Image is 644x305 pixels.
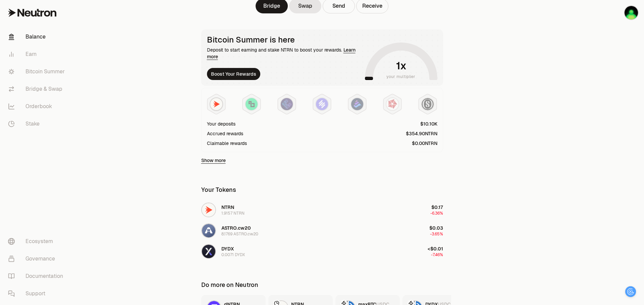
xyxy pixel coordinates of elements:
[221,211,245,216] div: 1.9157 NTRN
[3,233,72,250] a: Ecosystem
[386,98,398,110] img: Mars Fragments
[202,203,215,217] img: NTRN Logo
[246,98,258,110] img: Lombard Lux
[202,224,215,237] img: ASTRO.cw20 Logo
[207,121,235,127] div: Your deposits
[201,185,236,195] div: Your Tokens
[201,157,226,164] a: Show more
[3,268,72,285] a: Documentation
[207,35,362,45] div: Bitcoin Summer is here
[3,28,72,46] a: Balance
[431,252,443,257] span: -7.46%
[351,98,363,110] img: Bedrock Diamonds
[428,246,443,252] span: <$0.01
[207,130,243,137] div: Accrued rewards
[3,285,72,302] a: Support
[429,225,443,231] span: $0.03
[430,231,443,237] span: -3.65%
[197,200,447,220] button: NTRN LogoNTRN1.9157 NTRN$0.17-6.36%
[207,140,247,147] div: Claimable rewards
[197,221,447,241] button: ASTRO.cw20 LogoASTRO.cw208.1769 ASTRO.cw20$0.03-3.65%
[430,211,443,216] span: -6.36%
[201,280,258,290] div: Do more on Neutron
[386,73,416,80] span: your multiplier
[221,231,258,237] div: 8.1769 ASTRO.cw20
[3,46,72,63] a: Earn
[207,47,362,60] div: Deposit to start earning and stake NTRN to boost your rewards.
[281,98,293,110] img: EtherFi Points
[197,241,447,261] button: DYDX LogoDYDX0.0071 DYDX<$0.01-7.46%
[221,225,251,231] span: ASTRO.cw20
[210,98,222,110] img: NTRN
[202,245,215,258] img: DYDX Logo
[221,252,245,257] div: 0.0071 DYDX
[625,6,638,19] img: zhirong80
[221,204,234,210] span: NTRN
[422,98,434,110] img: Structured Points
[3,250,72,268] a: Governance
[316,98,328,110] img: Solv Points
[3,115,72,133] a: Stake
[3,63,72,80] a: Bitcoin Summer
[3,80,72,98] a: Bridge & Swap
[207,68,260,80] button: Boost Your Rewards
[221,246,234,252] span: DYDX
[3,98,72,115] a: Orderbook
[431,204,443,210] span: $0.17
